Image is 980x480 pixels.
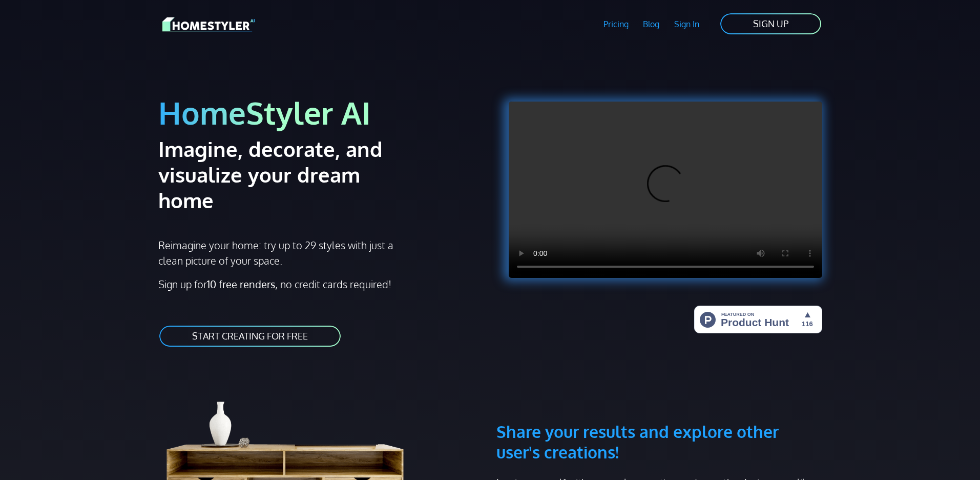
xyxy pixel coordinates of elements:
a: Blog [636,12,667,36]
img: HomeStyler AI - Interior Design Made Easy: One Click to Your Dream Home | Product Hunt [694,306,822,333]
h1: HomeStyler AI [158,93,484,132]
strong: 10 free renders [207,277,275,291]
a: Pricing [596,12,636,36]
a: Sign In [667,12,707,36]
img: HomeStyler AI logo [162,15,255,33]
a: SIGN UP [719,12,822,35]
p: Sign up for , no credit cards required! [158,276,484,292]
p: Reimagine your home: try up to 29 styles with just a clean picture of your space. [158,237,403,268]
a: START CREATING FOR FREE [158,325,342,348]
h2: Imagine, decorate, and visualize your dream home [158,136,419,213]
h3: Share your results and explore other user's creations! [496,372,822,463]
